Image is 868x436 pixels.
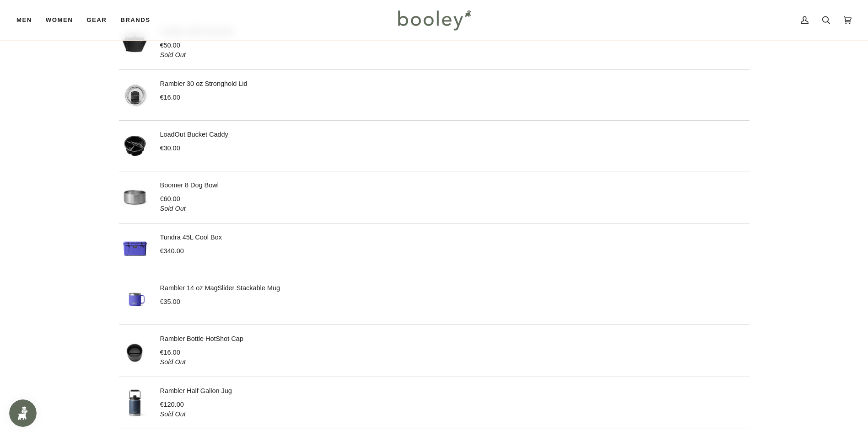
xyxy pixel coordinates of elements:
[120,16,150,25] span: Brands
[160,234,222,241] a: Tundra 45L Cool Box
[119,130,151,162] img: Yeti LoadOut Bucket Caddy Black - Booley Galway
[119,334,151,367] img: Yeti Rambler Bottle HotShot Cap - Booley Galway
[119,181,151,214] img: Yeti Boomer 8 L Dog Bowl Stainless Steal - Booley Galway
[160,94,180,101] span: €16.00
[160,205,186,212] em: Sold Out
[160,387,232,394] a: Rambler Half Gallon Jug
[160,401,184,408] span: €120.00
[160,144,180,152] span: €30.00
[16,16,32,25] span: Men
[160,284,280,292] a: Rambler 14 oz MagSlider Stackable Mug
[160,131,228,138] a: LoadOut Bucket Caddy
[119,27,151,60] img: Yeti Loadout Utility Gear Belt - Booley Galway
[160,335,243,342] a: Rambler Bottle HotShot Cap
[160,42,180,49] span: €50.00
[119,79,151,111] img: Yeti Rambler 30 oz Stronghold Lid - Booley Galway
[86,16,107,25] span: Gear
[160,349,180,356] span: €16.00
[119,386,151,420] img: Yeti Rambler Half Gallon Jug Navy - Booley Galway
[160,80,248,87] a: Rambler 30 oz Stronghold Lid
[9,399,37,427] iframe: Button to open loyalty program pop-up
[119,283,151,315] img: Yeti Rambler 14oz MagSlider Stackable Mug Ultramarine Violet - Booley Galway
[160,51,186,58] em: Sold Out
[160,247,184,255] span: €340.00
[160,358,186,366] em: Sold Out
[160,410,186,418] em: Sold Out
[119,233,151,265] img: Yeti Tundra 45L Cool Box Ultramarine Violet - Booley Galway
[160,181,219,189] a: Boomer 8 Dog Bowl
[160,298,180,305] span: €35.00
[46,16,73,25] span: Women
[160,195,180,202] span: €60.00
[394,7,474,33] img: Booley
